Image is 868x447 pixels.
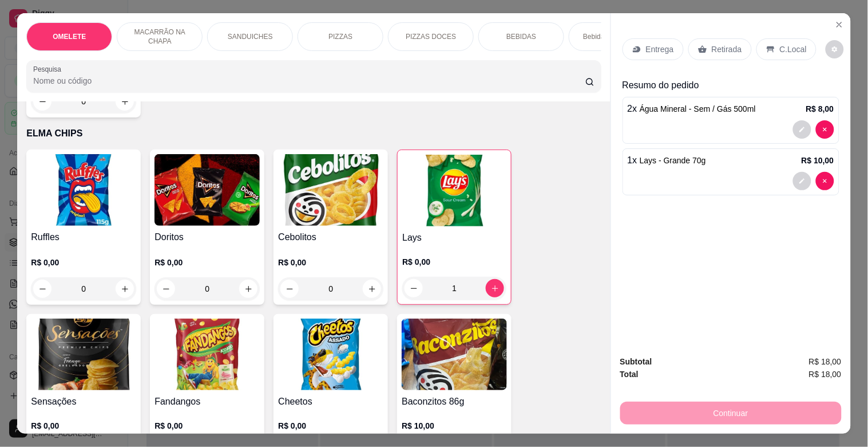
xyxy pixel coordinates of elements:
[826,40,844,58] button: decrease-product-quantity
[506,32,536,41] p: BEBIDAS
[126,28,193,46] p: MACARRÃO NA CHAPA
[278,319,383,390] img: product-image
[623,79,839,92] p: Resumo do pedido
[712,44,742,55] p: Retirada
[402,231,506,245] h4: Lays
[33,64,65,74] label: Pesquisa
[809,355,842,368] span: R$ 18,00
[154,395,260,409] h4: Fandangos
[228,32,273,41] p: SANDUICHES
[406,32,456,41] p: PIZZAS DOCES
[328,32,352,41] p: PIZZAS
[816,120,834,139] button: decrease-product-quantity
[402,155,506,226] img: product-image
[628,154,706,167] p: 1 x
[33,75,585,87] input: Pesquisa
[402,395,507,409] h4: Baconzitos 86g
[830,15,849,34] button: Close
[154,420,260,432] p: R$ 0,00
[402,319,507,390] img: product-image
[809,368,842,381] span: R$ 18,00
[154,230,260,244] h4: Doritos
[31,154,136,226] img: product-image
[31,395,136,409] h4: Sensações
[806,103,834,115] p: R$ 8,00
[278,230,383,244] h4: Cebolitos
[31,257,136,268] p: R$ 0,00
[646,44,674,55] p: Entrega
[583,32,640,41] p: Bebidas Alcoólicas
[780,44,807,55] p: C.Local
[793,120,811,139] button: decrease-product-quantity
[154,257,260,268] p: R$ 0,00
[816,172,834,190] button: decrease-product-quantity
[154,154,260,226] img: product-image
[278,154,383,226] img: product-image
[278,257,383,268] p: R$ 0,00
[620,357,652,366] strong: Subtotal
[402,420,507,432] p: R$ 10,00
[640,104,756,113] span: Água Mineral - Sem / Gás 500ml
[802,155,834,166] p: R$ 10,00
[402,256,506,268] p: R$ 0,00
[640,156,706,165] span: Lays - Grande 70g
[278,395,383,409] h4: Cheetos
[620,370,639,379] strong: Total
[31,319,136,390] img: product-image
[793,172,811,190] button: decrease-product-quantity
[628,102,756,116] p: 2 x
[26,127,601,140] p: ELMA CHIPS
[278,420,383,432] p: R$ 0,00
[154,319,260,390] img: product-image
[53,32,86,41] p: OMELETE
[31,230,136,244] h4: Ruffles
[31,420,136,432] p: R$ 0,00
